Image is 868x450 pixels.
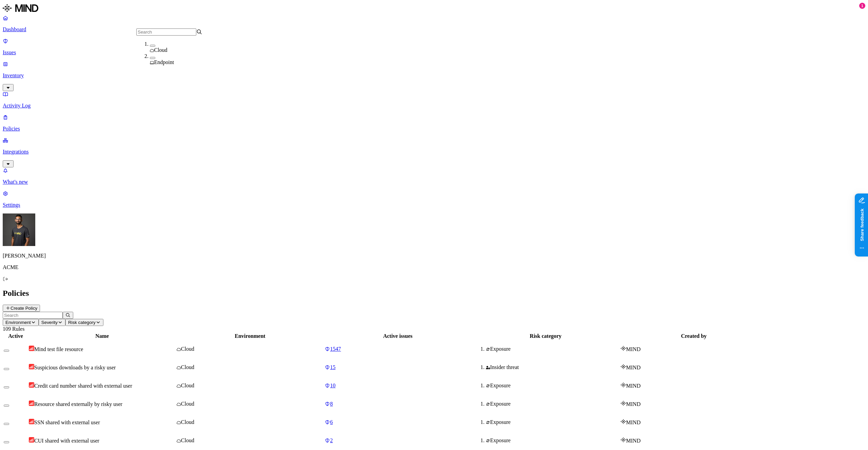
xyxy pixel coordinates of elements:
[181,437,194,443] span: Cloud
[3,326,24,332] span: 109 Rules
[34,365,116,370] span: Suspicious downloads by a risky user
[3,202,865,208] p: Settings
[486,346,619,352] div: Exposure
[3,26,865,33] p: Dashboard
[626,346,641,352] span: MIND
[486,419,619,425] div: Exposure
[181,364,194,370] span: Cloud
[626,401,641,407] span: MIND
[177,333,323,339] div: Environment
[3,38,865,56] a: Issues
[3,264,865,270] p: ACME
[3,149,865,155] p: Integrations
[626,383,641,389] span: MIND
[626,438,641,444] span: MIND
[325,346,471,352] a: 1547
[620,401,626,406] img: mind-logo-icon.svg
[3,213,35,246] img: Amit Cohen
[181,346,194,352] span: Cloud
[68,320,96,325] span: Risk category
[34,346,83,352] span: Mind test file resource
[325,401,471,407] a: 8
[3,61,865,90] a: Inventory
[3,114,865,132] a: Policies
[34,438,99,444] span: CUI shared with external user
[3,167,865,185] a: What's new
[3,126,865,132] p: Policies
[34,420,100,425] span: SSN shared with external user
[325,437,471,444] a: 2
[29,333,175,339] div: Name
[626,420,641,425] span: MIND
[3,137,865,166] a: Integrations
[29,419,34,424] img: severity-high.svg
[3,3,865,15] a: MIND
[486,383,619,389] div: Exposure
[3,179,865,185] p: What's new
[330,419,333,425] span: 6
[3,103,865,109] p: Activity Log
[325,419,471,425] a: 6
[620,364,626,369] img: mind-logo-icon.svg
[486,364,619,370] div: Insider threat
[325,364,471,370] a: 15
[330,437,333,443] span: 2
[3,312,63,319] input: Search
[330,346,341,352] span: 1547
[181,383,194,388] span: Cloud
[620,419,626,424] img: mind-logo-icon.svg
[136,28,196,36] input: Search
[3,305,40,312] button: Create Policy
[29,437,34,443] img: severity-high.svg
[325,383,471,389] a: 10
[620,437,626,443] img: mind-logo-icon.svg
[41,320,58,325] span: Severity
[620,346,626,351] img: mind-logo-icon.svg
[620,382,626,388] img: mind-logo-icon.svg
[34,383,132,389] span: Credit card number shared with external user
[486,401,619,407] div: Exposure
[620,333,767,339] div: Created by
[486,437,619,444] div: Exposure
[330,401,333,407] span: 8
[472,333,619,339] div: Risk category
[3,49,865,56] p: Issues
[3,15,865,33] a: Dashboard
[181,419,194,425] span: Cloud
[154,47,167,53] span: Cloud
[330,383,336,388] span: 10
[29,401,34,406] img: severity-high.svg
[3,73,865,79] p: Inventory
[626,365,641,370] span: MIND
[154,59,174,65] span: Endpoint
[330,364,336,370] span: 15
[29,382,34,388] img: severity-high.svg
[3,91,865,109] a: Activity Log
[3,190,865,208] a: Settings
[4,333,27,339] div: Active
[3,3,38,14] img: MIND
[859,3,865,9] div: 1
[5,320,31,325] span: Environment
[325,333,471,339] div: Active issues
[34,401,122,407] span: Resource shared externally by risky user
[29,364,34,369] img: severity-high.svg
[29,346,34,351] img: severity-high.svg
[3,289,865,298] h2: Policies
[181,401,194,407] span: Cloud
